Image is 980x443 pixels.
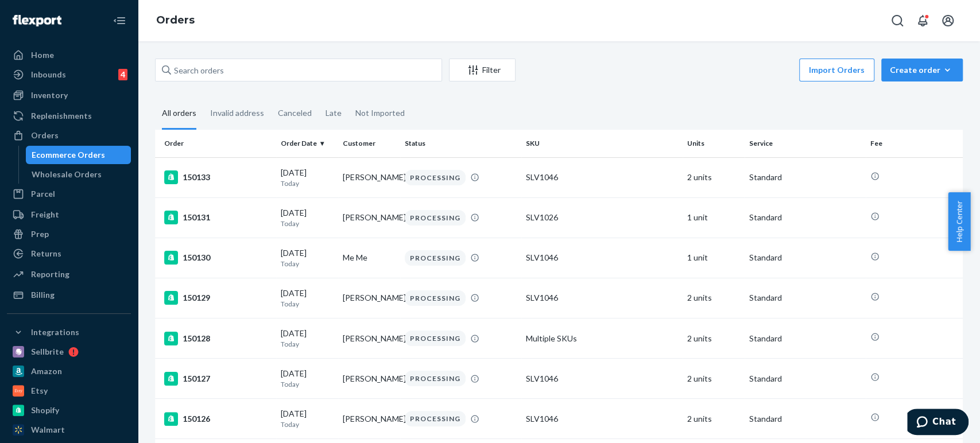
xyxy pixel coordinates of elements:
[749,172,861,183] p: Standard
[7,65,131,84] a: Inbounds4
[118,69,127,80] div: 4
[164,211,272,224] div: 150131
[164,412,272,426] div: 150126
[147,4,204,37] ol: breadcrumbs
[281,207,334,228] div: [DATE]
[281,328,334,349] div: [DATE]
[338,399,400,439] td: [PERSON_NAME]
[278,98,312,128] div: Canceled
[683,278,745,318] td: 2 units
[31,424,65,436] div: Walmart
[749,333,861,344] p: Standard
[683,130,745,157] th: Units
[7,362,131,380] a: Amazon
[326,98,342,128] div: Late
[405,250,466,266] div: PROCESSING
[281,379,334,389] p: Today
[948,192,970,251] button: Help Center
[31,90,68,101] div: Inventory
[281,247,334,269] div: [DATE]
[7,323,131,341] button: Integrations
[911,9,934,32] button: Open notifications
[7,421,131,439] a: Walmart
[281,419,334,429] p: Today
[7,244,131,263] a: Returns
[405,170,466,185] div: PROCESSING
[281,299,334,309] p: Today
[164,170,272,184] div: 150133
[281,178,334,188] p: Today
[164,251,272,265] div: 150130
[155,130,276,157] th: Order
[449,59,516,81] button: Filter
[7,126,131,145] a: Orders
[338,318,400,359] td: [PERSON_NAME]
[749,373,861,384] p: Standard
[405,210,466,226] div: PROCESSING
[210,98,264,128] div: Invalid address
[31,385,48,397] div: Etsy
[400,130,521,157] th: Status
[32,169,102,180] div: Wholesale Orders
[526,292,678,304] div: SLV1046
[936,9,959,32] button: Open account menu
[108,9,131,32] button: Close Navigation
[281,339,334,349] p: Today
[31,69,66,80] div: Inbounds
[31,289,55,301] div: Billing
[526,413,678,425] div: SLV1046
[7,205,131,224] a: Freight
[745,130,866,157] th: Service
[164,372,272,386] div: 150127
[683,318,745,359] td: 2 units
[31,346,64,357] div: Sellbrite
[338,197,400,238] td: [PERSON_NAME]
[276,130,338,157] th: Order Date
[338,157,400,197] td: [PERSON_NAME]
[683,238,745,278] td: 1 unit
[683,197,745,238] td: 1 unit
[881,59,963,81] button: Create order
[281,259,334,269] p: Today
[31,405,59,416] div: Shopify
[162,98,196,130] div: All orders
[890,64,954,76] div: Create order
[683,359,745,399] td: 2 units
[683,399,745,439] td: 2 units
[521,318,683,359] td: Multiple SKUs
[526,373,678,384] div: SLV1046
[405,371,466,386] div: PROCESSING
[7,401,131,419] a: Shopify
[749,292,861,304] p: Standard
[7,225,131,243] a: Prep
[7,185,131,203] a: Parcel
[281,219,334,228] p: Today
[31,366,62,377] div: Amazon
[907,409,969,437] iframe: Opens a widget where you can chat to one of our agents
[26,165,131,184] a: Wholesale Orders
[799,59,874,81] button: Import Orders
[749,212,861,223] p: Standard
[405,331,466,346] div: PROCESSING
[31,188,55,200] div: Parcel
[866,130,963,157] th: Fee
[7,343,131,361] a: Sellbrite
[31,130,59,141] div: Orders
[31,327,79,338] div: Integrations
[281,167,334,188] div: [DATE]
[526,172,678,183] div: SLV1046
[7,286,131,304] a: Billing
[156,14,195,26] a: Orders
[521,130,683,157] th: SKU
[31,228,49,240] div: Prep
[355,98,405,128] div: Not Imported
[405,411,466,426] div: PROCESSING
[7,107,131,125] a: Replenishments
[526,252,678,263] div: SLV1046
[32,149,105,161] div: Ecommerce Orders
[749,252,861,263] p: Standard
[338,278,400,318] td: [PERSON_NAME]
[338,238,400,278] td: Me Me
